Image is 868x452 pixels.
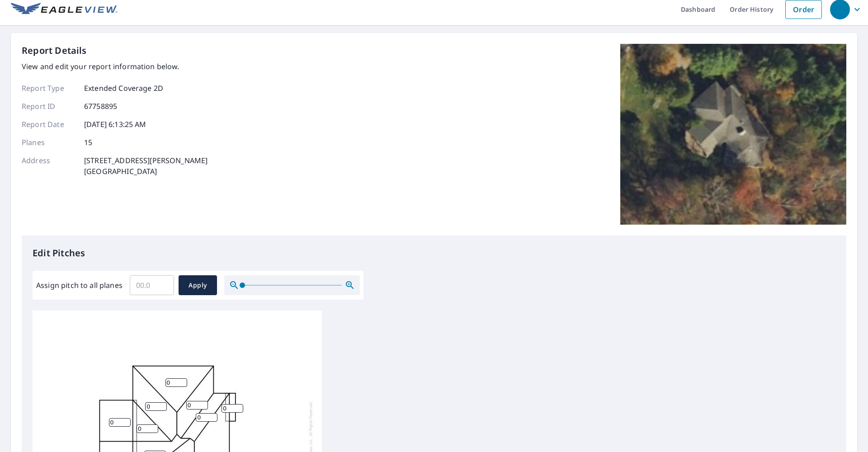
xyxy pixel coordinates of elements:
label: Assign pitch to all planes [36,280,123,291]
input: 00.0 [130,273,174,298]
p: Planes [22,137,76,148]
img: Top image [620,44,846,225]
p: Report Type [22,83,76,94]
p: [DATE] 6:13:25 AM [84,119,146,130]
p: Extended Coverage 2D [84,83,163,94]
p: Report Date [22,119,76,130]
p: [STREET_ADDRESS][PERSON_NAME] [GEOGRAPHIC_DATA] [84,155,208,177]
p: 67758895 [84,101,117,112]
p: Report Details [22,44,87,57]
p: Report ID [22,101,76,112]
span: Apply [186,280,210,291]
p: 15 [84,137,92,148]
p: Edit Pitches [33,246,835,260]
img: EV Logo [11,3,118,16]
p: View and edit your report information below. [22,61,208,72]
button: Apply [179,275,217,295]
p: Address [22,155,76,177]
